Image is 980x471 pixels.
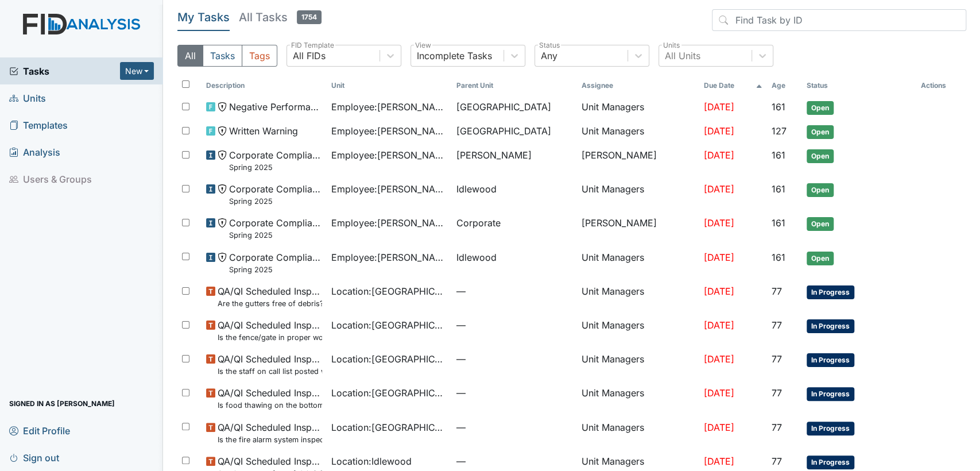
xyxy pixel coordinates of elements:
td: [PERSON_NAME] [576,211,699,245]
button: Tasks [203,45,242,67]
span: [DATE] [704,353,734,365]
span: [DATE] [704,149,734,161]
td: [PERSON_NAME] [576,144,699,177]
th: Toggle SortBy [452,76,577,95]
span: Location : Idlewood [331,454,412,468]
span: — [456,454,572,468]
span: [DATE] [704,319,734,331]
th: Assignee [576,76,699,95]
td: Unit Managers [576,314,699,348]
span: Open [807,149,834,163]
span: — [456,318,572,332]
span: Sign out [9,449,59,466]
span: Corporate Compliance Spring 2025 [229,182,322,207]
span: — [456,386,572,400]
small: Is food thawing on the bottom shelf of the refrigerator within another container? [218,400,322,411]
span: [DATE] [704,422,734,433]
span: [DATE] [704,217,734,229]
h5: My Tasks [177,9,230,25]
span: Open [807,125,834,139]
span: Written Warning [229,124,298,138]
h5: All Tasks [239,9,321,25]
div: All FIDs [293,49,326,63]
div: Any [541,49,557,63]
span: 77 [772,353,782,365]
span: Location : [GEOGRAPHIC_DATA] [331,420,447,434]
small: Is the fence/gate in proper working condition? [218,332,322,343]
td: Unit Managers [576,119,699,144]
span: 127 [772,125,787,137]
span: QA/QI Scheduled Inspection Is the fence/gate in proper working condition? [218,318,322,343]
span: Idlewood [456,182,497,196]
span: Corporate Compliance Spring 2025 [229,250,322,275]
span: 161 [772,217,785,229]
th: Toggle SortBy [202,76,327,95]
span: Corporate Compliance Spring 2025 [229,216,322,241]
span: [PERSON_NAME] [456,148,532,162]
span: In Progress [807,353,854,367]
span: [GEOGRAPHIC_DATA] [456,124,551,138]
span: 77 [772,387,782,399]
span: QA/QI Scheduled Inspection Is food thawing on the bottom shelf of the refrigerator within another... [218,386,322,411]
span: 77 [772,455,782,467]
td: Unit Managers [576,416,699,450]
input: Find Task by ID [712,9,966,31]
th: Toggle SortBy [327,76,452,95]
span: Employee : [PERSON_NAME], Janical [331,182,447,196]
div: All Units [665,49,700,63]
span: Employee : [PERSON_NAME] [331,124,447,138]
span: Corporate [456,216,501,230]
span: Location : [GEOGRAPHIC_DATA] [331,318,447,332]
td: Unit Managers [576,348,699,381]
span: Open [807,217,834,231]
span: Location : [GEOGRAPHIC_DATA] [331,386,447,400]
span: [DATE] [704,252,734,263]
span: 161 [772,149,785,161]
span: Analysis [9,143,60,161]
th: Actions [916,76,966,95]
span: Open [807,252,834,265]
input: Toggle All Rows Selected [182,80,189,88]
span: Employee : [PERSON_NAME] [331,100,447,114]
span: In Progress [807,387,854,401]
td: Unit Managers [576,177,699,211]
button: Tags [242,45,277,67]
span: Employee : [PERSON_NAME] [331,216,447,230]
span: 161 [772,101,785,113]
span: Open [807,101,834,115]
span: 1754 [297,10,321,24]
span: Employee : [PERSON_NAME] [331,250,447,264]
td: Unit Managers [576,246,699,280]
span: 77 [772,422,782,433]
span: Location : [GEOGRAPHIC_DATA] [331,284,447,298]
small: Is the staff on call list posted with staff telephone numbers? [218,366,322,377]
span: Corporate Compliance Spring 2025 [229,148,322,173]
button: All [177,45,203,67]
span: [DATE] [704,455,734,467]
small: Spring 2025 [229,162,322,173]
span: 161 [772,252,785,263]
th: Toggle SortBy [699,76,767,95]
span: [DATE] [704,183,734,195]
td: Unit Managers [576,381,699,415]
div: Incomplete Tasks [417,49,492,63]
span: — [456,420,572,434]
div: Type filter [177,45,277,67]
small: Is the fire alarm system inspection current? (document the date in the comment section) [218,434,322,445]
a: Tasks [9,64,120,78]
span: Idlewood [456,250,497,264]
span: In Progress [807,319,854,333]
small: Spring 2025 [229,264,322,275]
span: — [456,352,572,366]
span: Negative Performance Review [229,100,322,114]
span: 77 [772,285,782,297]
span: Templates [9,116,68,134]
span: Location : [GEOGRAPHIC_DATA] [331,352,447,366]
span: [DATE] [704,125,734,137]
span: Units [9,89,46,107]
span: Employee : [PERSON_NAME] [331,148,447,162]
span: QA/QI Scheduled Inspection Is the staff on call list posted with staff telephone numbers? [218,352,322,377]
span: [DATE] [704,387,734,399]
td: Unit Managers [576,280,699,314]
